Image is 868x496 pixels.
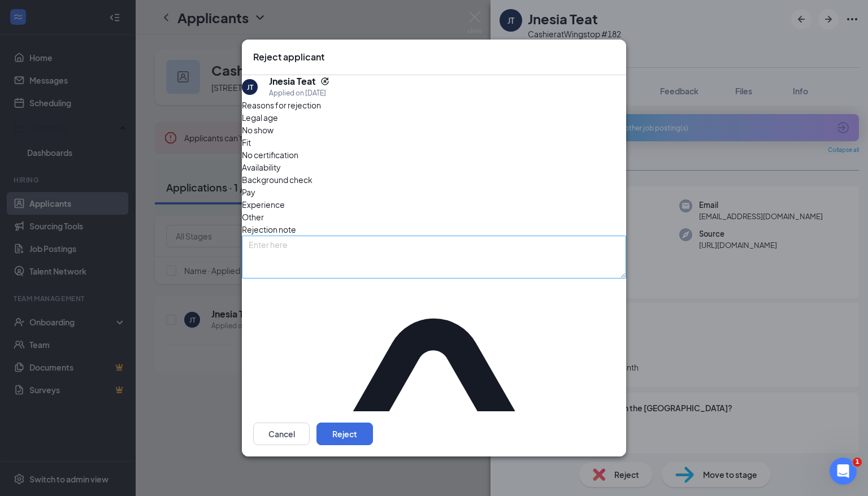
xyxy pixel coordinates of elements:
[269,88,329,99] div: Applied on [DATE]
[269,75,316,88] h5: Jnesia Teat
[242,100,321,110] span: Reasons for rejection
[242,211,264,223] span: Other
[247,82,253,92] div: JT
[320,77,329,86] svg: Reapply
[242,186,255,198] span: Pay
[316,423,373,445] button: Reject
[830,458,857,485] iframe: Intercom live chat
[253,51,324,63] h3: Reject applicant
[242,198,285,211] span: Experience
[253,423,310,445] button: Cancel
[242,149,298,161] span: No certification
[242,136,251,149] span: Fit
[853,458,862,467] span: 1
[242,124,274,136] span: No show
[242,111,278,124] span: Legal age
[242,161,281,173] span: Availability
[242,224,296,234] span: Rejection note
[242,173,313,186] span: Background check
